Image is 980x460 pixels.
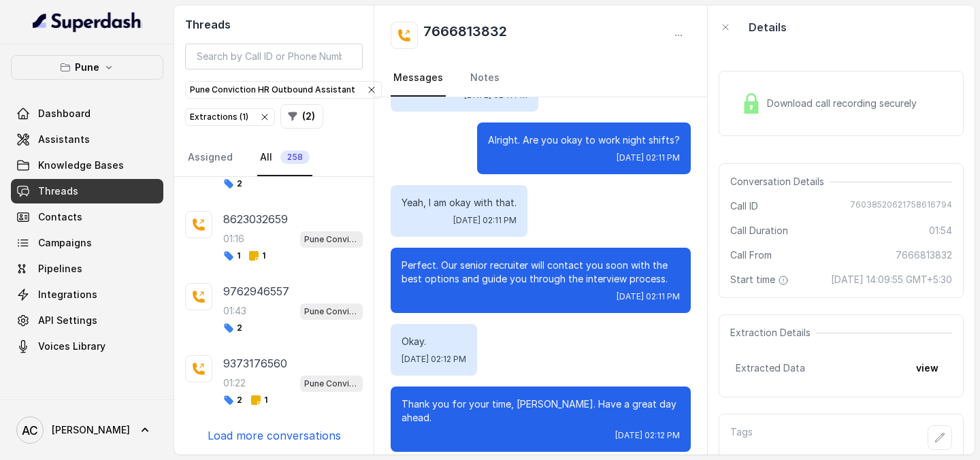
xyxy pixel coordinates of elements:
a: Notes [468,60,502,97]
button: (2) [280,104,323,129]
span: Start time [730,273,791,286]
a: Integrations [11,282,163,307]
span: Assistants [38,133,90,146]
p: Pune Conviction HR Outbound Assistant [304,305,359,318]
span: 1 [248,250,265,261]
p: Load more conversations [208,427,341,444]
span: API Settings [38,314,97,327]
p: 01:43 [223,304,246,318]
span: Call From [730,248,772,262]
a: API Settings [11,308,163,333]
span: Call Duration [730,224,788,237]
div: Pune Conviction HR Outbound Assistant [190,83,377,97]
a: Assigned [185,139,235,176]
span: [DATE] 14:09:55 GMT+5:30 [831,273,952,286]
span: Knowledge Bases [38,159,124,172]
span: 258 [280,150,310,164]
span: [DATE] 02:11 PM [453,215,517,226]
a: Knowledge Bases [11,153,163,178]
input: Search by Call ID or Phone Number [185,44,363,69]
a: All258 [257,139,312,176]
span: [DATE] 02:11 PM [617,291,680,302]
p: Alright. Are you okay to work night shifts? [488,133,680,147]
span: [DATE] 02:11 PM [617,152,680,163]
span: 1 [223,250,240,261]
span: Conversation Details [730,175,830,188]
span: 7666813832 [896,248,952,262]
p: 8623032659 [223,211,288,227]
a: Assistants [11,127,163,152]
span: 2 [223,178,242,189]
img: Lock Icon [741,93,762,114]
a: Voices Library [11,334,163,359]
span: Dashboard [38,107,91,120]
span: Voices Library [38,340,105,353]
button: view [908,356,947,380]
span: Extraction Details [730,326,816,340]
p: Yeah, I am okay with that. [402,196,517,210]
p: Pune Conviction HR Outbound Assistant [304,233,359,246]
text: AC [22,423,38,438]
span: Call ID [730,199,758,213]
p: Details [749,19,787,35]
button: Pune Conviction HR Outbound Assistant [185,81,382,99]
span: 76038520621758616794 [850,199,952,213]
span: Integrations [38,288,97,301]
p: Tags [730,425,753,450]
p: Thank you for your time, [PERSON_NAME]. Have a great day ahead. [402,397,680,425]
span: [DATE] 02:12 PM [402,354,466,365]
div: Extractions ( 1 ) [190,110,270,124]
p: Perfect. Our senior recruiter will contact you soon with the best options and guide you through t... [402,259,680,286]
a: Dashboard [11,101,163,126]
p: 9762946557 [223,283,289,299]
p: 01:22 [223,376,246,390]
span: Threads [38,184,78,198]
a: Messages [391,60,446,97]
a: [PERSON_NAME] [11,411,163,449]
p: Pune Conviction HR Outbound Assistant [304,377,359,391]
a: Pipelines [11,257,163,281]
span: [DATE] 02:12 PM [615,430,680,441]
a: Campaigns [11,231,163,255]
img: light.svg [33,11,142,33]
p: 01:16 [223,232,244,246]
p: 9373176560 [223,355,287,372]
nav: Tabs [391,60,691,97]
span: Pipelines [38,262,82,276]
span: 2 [223,395,242,406]
span: Campaigns [38,236,92,250]
a: Threads [11,179,163,203]
button: Extractions (1) [185,108,275,126]
nav: Tabs [185,139,363,176]
span: 01:54 [929,224,952,237]
span: Contacts [38,210,82,224]
span: Extracted Data [736,361,805,375]
span: Download call recording securely [767,97,922,110]
h2: Threads [185,16,363,33]
p: Okay. [402,335,466,348]
span: 1 [250,395,267,406]
span: [PERSON_NAME] [52,423,130,437]
span: 2 [223,323,242,333]
a: Contacts [11,205,163,229]
h2: 7666813832 [423,22,507,49]
p: Pune [75,59,99,76]
button: Pune [11,55,163,80]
